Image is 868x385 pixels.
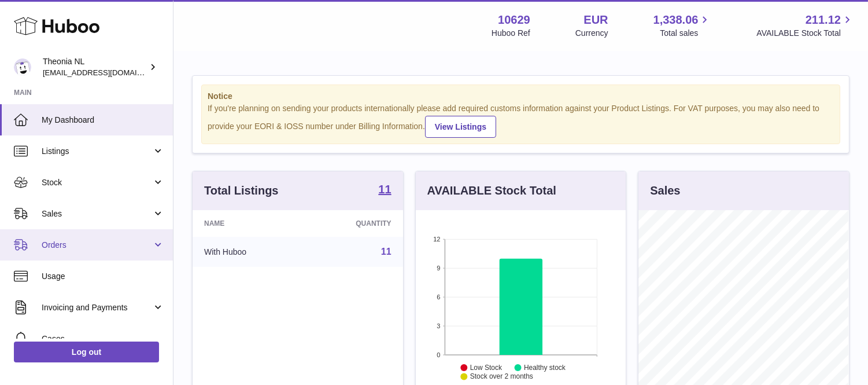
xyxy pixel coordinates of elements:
[14,342,159,362] a: Log out
[470,373,533,381] text: Stock over 2 months
[208,103,834,138] div: If you're planning on sending your products internationally please add required customs informati...
[42,240,152,251] span: Orders
[437,294,440,300] text: 6
[378,184,391,197] a: 11
[470,364,503,372] text: Low Stock
[42,302,152,313] span: Invoicing and Payments
[427,183,556,199] h3: AVAILABLE Stock Total
[304,210,403,237] th: Quantity
[193,210,304,237] th: Name
[208,91,834,102] strong: Notice
[42,177,152,188] span: Stock
[204,183,279,199] h3: Total Listings
[42,333,164,344] span: Cases
[660,28,711,39] span: Total sales
[381,247,391,256] a: 11
[42,271,164,282] span: Usage
[498,12,530,28] strong: 10629
[193,237,304,267] td: With Huboo
[437,351,440,358] text: 0
[42,115,164,126] span: My Dashboard
[43,68,170,77] span: [EMAIL_ADDRESS][DOMAIN_NAME]
[433,236,440,243] text: 12
[756,12,854,39] a: 211.12 AVAILABLE Stock Total
[437,322,440,329] text: 3
[425,116,496,138] a: View Listings
[492,28,530,39] div: Huboo Ref
[756,28,854,39] span: AVAILABLE Stock Total
[575,28,608,39] div: Currency
[806,12,841,28] span: 211.12
[378,184,391,195] strong: 11
[43,56,147,78] div: Theonia NL
[42,208,152,219] span: Sales
[583,12,608,28] strong: EUR
[650,183,680,199] h3: Sales
[653,12,712,39] a: 1,338.06 Total sales
[653,12,699,28] span: 1,338.06
[14,58,31,76] img: internalAdmin-10629@internal.huboo.com
[524,364,566,372] text: Healthy stock
[42,146,152,157] span: Listings
[437,265,440,272] text: 9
